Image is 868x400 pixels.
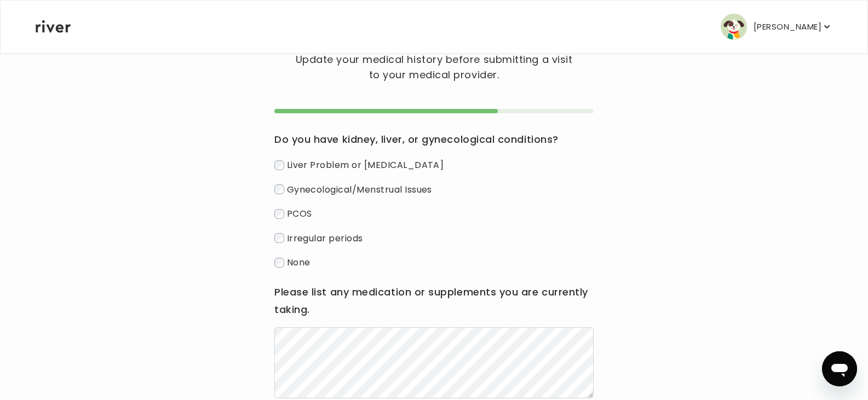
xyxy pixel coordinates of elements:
span: Irregular periods [287,231,363,244]
p: [PERSON_NAME] [754,19,821,34]
p: Update your medical history before submitting a visit to your medical provider. [290,52,577,83]
span: Gynecological/Menstrual Issues [287,183,432,195]
span: PCOS [287,207,312,220]
img: user avatar [721,14,747,40]
button: user avatar[PERSON_NAME] [721,14,832,40]
input: Gynecological/Menstrual Issues [274,184,284,194]
input: Irregular periods [274,233,284,243]
span: Liver Problem or [MEDICAL_DATA] [287,159,444,171]
input: None [274,258,284,268]
h3: Please list any medication or supplements you are currently taking. [274,283,594,318]
input: Liver Problem or [MEDICAL_DATA] [274,160,284,170]
input: PCOS [274,209,284,219]
span: None [287,256,311,269]
iframe: Button to launch messaging window [822,351,857,386]
h3: Do you have kidney, liver, or gynecological conditions? [274,131,594,148]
